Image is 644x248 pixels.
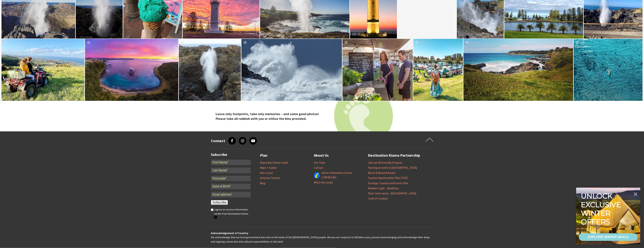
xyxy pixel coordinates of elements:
input: Subscribe [211,200,228,205]
a: About Us [314,152,329,159]
a: EXPLORE WINTER DEALS [579,233,638,241]
label: I agree to receive information emails from Destination Kiama [214,207,250,220]
button: image gallery, click to learn more about photo: South coast vibes. . . . #nsw #newsouthwales #sou... [463,39,573,101]
strong: Leave only footprints, take only memories – and some good photos! Please take all rubbish with yo... [216,112,319,121]
input: Postcode* [211,176,250,181]
a: Inclusive Tourism [260,176,280,180]
input: Last Name* [211,168,250,173]
a: Contact [314,166,323,170]
a: Hosting an event in [GEOGRAPHIC_DATA] [368,166,417,170]
button: image gallery, click to learn more about photo: Kiama’s blowhole 🌊⁣ ⁣ #kiamablowhole #kiamansw #v... [179,39,241,101]
a: Ask a Local [260,171,273,175]
svg: instagram icon [87,40,91,45]
input: Date of Birth* [211,184,250,189]
svg: instagram icon [415,40,419,45]
button: image gallery, click to learn more about photo: Storm swell at Surf Beach today #kiamansw [241,39,342,101]
svg: instagram icon [465,40,469,45]
a: Member Login – BookEasy [368,186,399,190]
a: Our Team [314,161,325,165]
a: Visitor Information Centre [321,171,352,175]
a: Tourism Opportunities Plan (TOP) [368,176,408,180]
svg: instagram icon [243,40,247,45]
button: image gallery, click to learn more about photo: Rolling green hills, ocean views, cows that get h... [2,39,84,101]
div: EXPLORE WINTER DEALS [588,233,628,241]
div: Unlock exclusive winter offers [581,192,623,226]
button: image gallery, click to learn more about photo: Why do we love Wednesdays so much? Our community’... [342,39,413,101]
svg: instagram icon [3,40,7,45]
a: Above & Beyond Award [368,171,395,175]
svg: instagram icon [180,40,185,45]
svg: instagram icon [575,40,579,45]
a: Maps + Guides [260,166,277,170]
a: Meet the Locals [314,181,333,184]
h3: Connect [211,139,225,143]
a: Strategic Tourism and Events Plan [368,181,408,185]
button: image gallery, click to learn more about photo: 'Tis the season of sunsets & sunrises (well, isn'... [85,39,178,101]
a: Destination Kiama Partnership [368,152,420,159]
a: Join our Partnership Program [368,161,402,165]
input: First Name* [211,160,250,165]
button: image gallery, click to learn more about photo: Took a little trip to beautiful Kiama to the mark... [413,39,463,101]
a: Short term rental – [GEOGRAPHIC_DATA] Code of Conduct [368,192,416,200]
a: Kiama Area Visitor Guide [260,161,288,165]
button: image gallery, click to learn more about photo: TOP DOWN TUESDAY⁠ ⁠ The Boneyard is a top snorkel... [574,39,642,101]
strong: Acknowledgement of Country [211,231,248,235]
a: 1 300 654 262 [321,176,336,179]
input: Email address* [211,192,250,197]
h3: Subscribe [211,152,250,157]
a: Plan [260,152,267,159]
p: We acknowledge that our local government area sits on the lands of the [DEMOGRAPHIC_DATA] people.... [211,231,433,244]
svg: instagram icon [344,40,348,45]
a: Blog [260,181,265,185]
